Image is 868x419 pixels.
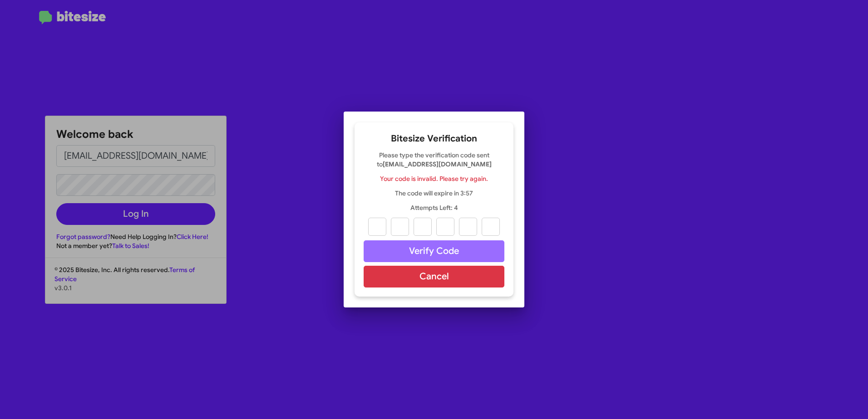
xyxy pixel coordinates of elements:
h2: Bitesize Verification [364,132,504,146]
p: The code will expire in 3:57 [364,189,504,198]
strong: [EMAIL_ADDRESS][DOMAIN_NAME] [383,160,492,168]
p: Attempts Left: 4 [364,203,504,212]
p: Your code is invalid. Please try again. [364,174,504,183]
button: Cancel [364,266,504,287]
p: Please type the verification code sent to [364,151,504,169]
button: Verify Code [364,240,504,262]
